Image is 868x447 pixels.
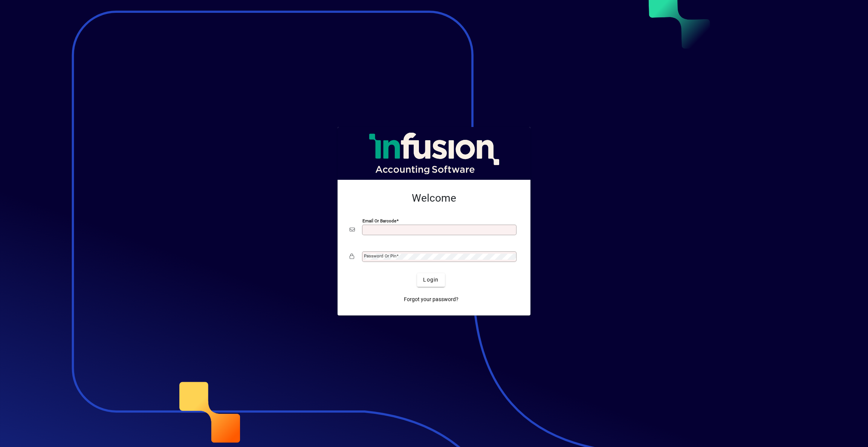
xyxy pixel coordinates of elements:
mat-label: Password or Pin [364,253,396,259]
button: Login [417,273,445,287]
span: Forgot your password? [404,295,458,303]
a: Forgot your password? [401,293,462,306]
h2: Welcome [350,192,518,205]
mat-label: Email or Barcode [362,218,396,223]
span: Login [423,276,439,284]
